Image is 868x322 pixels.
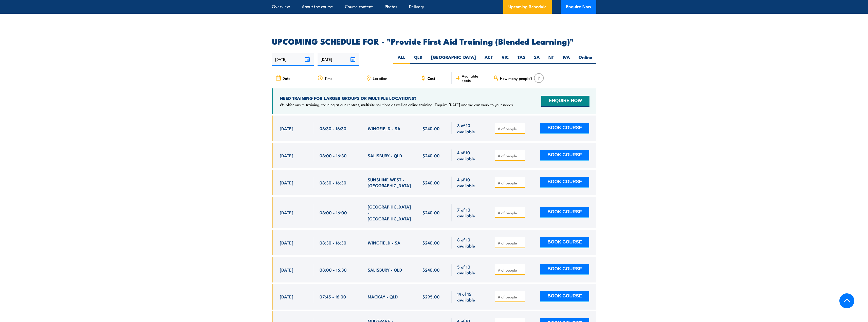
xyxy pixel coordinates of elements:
[498,153,523,158] input: # of people
[325,76,333,80] span: Time
[422,240,440,245] span: $240.00
[500,76,532,80] span: How many people?
[280,95,514,101] h4: NEED TRAINING FOR LARGER GROUPS OR MULTIPLE LOCATIONS?
[427,54,480,64] label: [GEOGRAPHIC_DATA]
[540,207,589,218] button: BOOK COURSE
[272,53,314,66] input: From date
[280,210,293,215] span: [DATE]
[422,125,440,131] span: $240.00
[457,177,484,188] span: 4 of 10 available
[320,267,347,273] span: 08:00 - 16:30
[320,153,347,158] span: 08:00 - 16:30
[280,153,293,158] span: [DATE]
[393,54,410,64] label: ALL
[368,153,402,158] span: SALISBURY - QLD
[540,291,589,302] button: BOOK COURSE
[320,210,347,215] span: 08:00 - 16:00
[320,294,346,299] span: 07:45 - 16:00
[457,237,484,249] span: 8 of 10 available
[280,125,293,131] span: [DATE]
[462,74,486,82] span: Available spots
[558,54,574,64] label: WA
[422,153,440,158] span: $240.00
[540,150,589,161] button: BOOK COURSE
[280,294,293,299] span: [DATE]
[422,180,440,185] span: $240.00
[498,126,523,131] input: # of people
[368,267,402,273] span: SALISBURY - QLD
[280,267,293,273] span: [DATE]
[422,267,440,273] span: $240.00
[318,53,359,66] input: To date
[498,210,523,215] input: # of people
[280,102,514,107] p: We offer onsite training, training at our centres, multisite solutions as well as online training...
[457,122,484,134] span: 8 of 10 available
[498,294,523,299] input: # of people
[498,240,523,245] input: # of people
[428,76,435,80] span: Cost
[280,240,293,245] span: [DATE]
[368,125,400,131] span: WINGFIELD - SA
[540,123,589,134] button: BOOK COURSE
[368,294,398,299] span: MACKAY - QLD
[457,149,484,161] span: 4 of 10 available
[320,125,346,131] span: 08:30 - 16:30
[498,180,523,185] input: # of people
[410,54,427,64] label: QLD
[530,54,544,64] label: SA
[320,180,346,185] span: 08:30 - 16:30
[540,237,589,248] button: BOOK COURSE
[541,96,589,107] button: ENQUIRE NOW
[373,76,387,80] span: Location
[422,210,440,215] span: $240.00
[497,54,513,64] label: VIC
[457,207,484,219] span: 7 of 10 available
[368,204,411,221] span: [GEOGRAPHIC_DATA] - [GEOGRAPHIC_DATA]
[540,177,589,188] button: BOOK COURSE
[457,291,484,303] span: 14 of 15 available
[480,54,497,64] label: ACT
[498,268,523,273] input: # of people
[457,264,484,276] span: 5 of 10 available
[320,240,346,245] span: 08:30 - 16:30
[368,240,400,245] span: WINGFIELD - SA
[283,76,290,80] span: Date
[272,37,596,45] h2: UPCOMING SCHEDULE FOR - "Provide First Aid Training (Blended Learning)"
[574,54,596,64] label: Online
[513,54,530,64] label: TAS
[280,180,293,185] span: [DATE]
[540,264,589,275] button: BOOK COURSE
[422,294,440,299] span: $295.00
[544,54,558,64] label: NT
[368,177,411,188] span: SUNSHINE WEST - [GEOGRAPHIC_DATA]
